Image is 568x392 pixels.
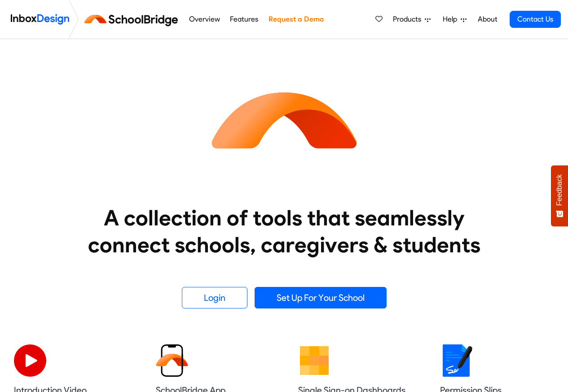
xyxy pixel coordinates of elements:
a: Features [228,10,261,28]
span: Products [393,14,425,25]
img: icon_schoolbridge.svg [203,39,365,201]
a: Login [182,287,247,308]
img: 2022_07_11_icon_video_playback.svg [14,344,46,377]
a: Set Up For Your School [255,287,387,308]
a: About [475,10,500,28]
img: 2022_01_13_icon_sb_app.svg [156,344,188,377]
a: Overview [186,10,222,28]
img: 2022_01_18_icon_signature.svg [440,344,472,377]
a: Request a Demo [266,10,326,28]
span: Feedback [555,174,564,206]
heading: A collection of tools that seamlessly connect schools, caregivers & students [71,204,498,258]
a: Contact Us [510,11,561,28]
span: Help [443,14,461,25]
button: Feedback - Show survey [551,165,568,226]
a: Products [389,10,434,28]
a: Help [439,10,470,28]
img: 2022_01_13_icon_grid.svg [298,344,330,377]
img: schoolbridge logo [83,9,184,30]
